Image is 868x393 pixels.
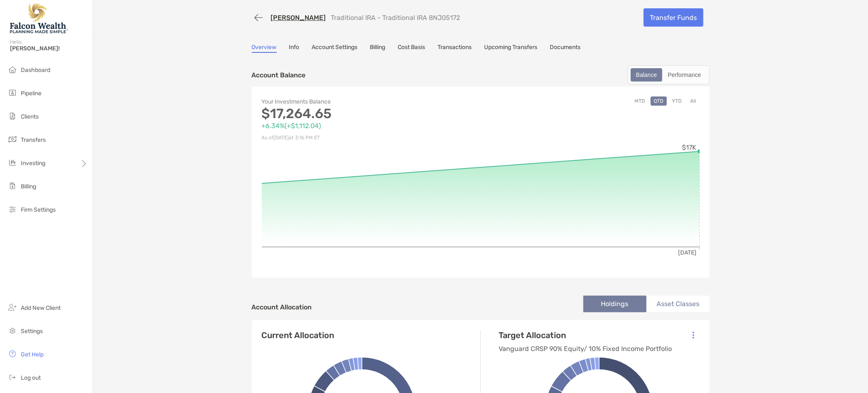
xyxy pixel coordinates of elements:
span: Settings [21,328,43,335]
a: [PERSON_NAME] [271,14,326,22]
span: Pipeline [21,90,42,97]
p: Your Investments Balance [262,96,481,107]
img: dashboard icon [7,64,17,74]
div: segmented control [628,65,710,84]
span: Dashboard [21,67,50,74]
h4: Current Allocation [262,330,334,340]
li: Holdings [583,296,647,312]
span: Get Help [21,351,44,358]
span: Clients [21,113,39,120]
div: Performance [663,69,706,81]
span: Investing [21,160,45,167]
h4: Account Allocation [252,303,312,311]
a: Transfer Funds [644,8,703,27]
tspan: $17K [682,143,696,151]
span: Firm Settings [21,206,56,213]
img: get-help icon [7,349,17,359]
p: +6.34% ( +$1,112.04 ) [262,121,481,131]
a: Upcoming Transfers [484,44,538,53]
a: Overview [252,44,277,53]
img: logout icon [7,372,17,382]
h4: Target Allocation [499,330,672,340]
img: transfers icon [7,134,17,144]
p: $17,264.65 [262,109,481,119]
a: Billing [370,44,386,53]
img: firm-settings icon [7,204,17,214]
img: settings icon [7,326,17,336]
span: Log out [21,374,41,381]
span: Add New Client [21,304,61,311]
a: Info [289,44,300,53]
a: Transactions [438,44,472,53]
span: Billing [21,183,36,190]
tspan: [DATE] [678,249,696,256]
img: pipeline icon [7,88,17,98]
div: Balance [632,69,662,81]
p: Traditional IRA - Traditional IRA 8NJ05172 [331,14,460,22]
p: Account Balance [252,70,306,80]
button: All [687,96,700,106]
img: clients icon [7,111,17,121]
img: Falcon Wealth Planning Logo [10,3,68,33]
a: Account Settings [312,44,358,53]
img: billing icon [7,181,17,191]
button: QTD [651,96,667,106]
button: YTD [669,96,685,106]
span: Transfers [21,136,46,143]
li: Asset Classes [647,296,710,312]
p: Vanguard CRSP 90% Equity/ 10% Fixed Income Portfolio [499,344,672,354]
a: Cost Basis [398,44,425,53]
p: As of [DATE] at 3:16 PM ET [262,133,481,143]
a: Documents [550,44,581,53]
span: [PERSON_NAME]! [10,45,88,52]
img: Icon List Menu [693,331,694,339]
button: MTD [632,96,649,106]
img: investing icon [7,158,17,168]
img: add_new_client icon [7,302,17,312]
